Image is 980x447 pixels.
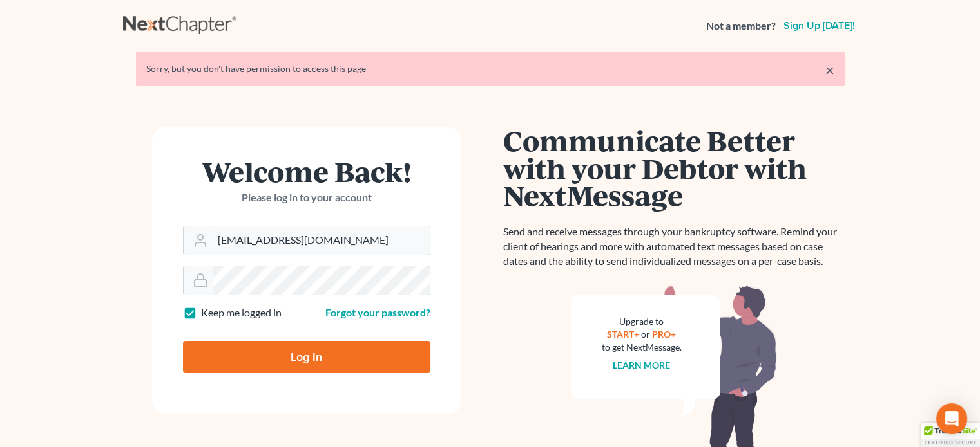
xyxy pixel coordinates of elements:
a: Sign up [DATE]! [781,21,858,31]
div: Sorry, but you don't have permission to access this page [146,62,834,75]
p: Send and receive messages through your bankruptcy software. Remind your client of hearings and mo... [503,224,845,269]
input: Log In [183,341,430,373]
a: Learn more [613,360,670,370]
div: to get NextMessage. [602,341,682,354]
input: Email Address [213,226,430,255]
label: Keep me logged in [201,306,282,320]
a: × [825,62,834,78]
h1: Welcome Back! [183,158,430,185]
p: Please log in to your account [183,190,430,205]
div: Open Intercom Messenger [936,403,967,434]
a: PRO+ [652,329,676,340]
a: START+ [607,329,639,340]
strong: Not a member? [706,19,776,33]
span: or [641,329,650,340]
h1: Communicate Better with your Debtor with NextMessage [503,127,845,209]
div: TrustedSite Certified [921,423,980,447]
div: Upgrade to [602,315,682,328]
a: Forgot your password? [325,306,430,318]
